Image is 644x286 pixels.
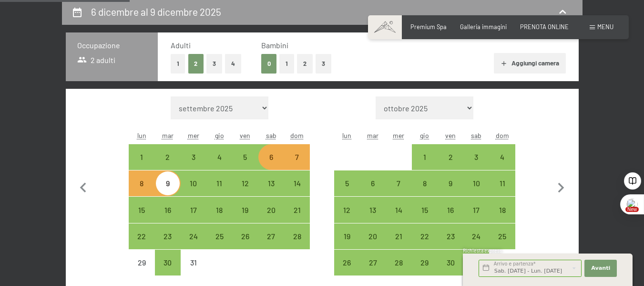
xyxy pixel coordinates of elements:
[412,170,438,196] div: arrivo/check-in possibile
[91,6,221,18] h2: 6 dicembre al 9 dicembre 2025
[233,153,257,177] div: 5
[386,250,411,275] div: Wed Jan 28 2026
[171,41,191,50] span: Adulti
[463,144,489,170] div: Sat Jan 03 2026
[156,206,180,230] div: 16
[129,250,154,275] div: arrivo/check-in non effettuabile
[387,259,410,283] div: 28
[412,144,438,170] div: Thu Jan 01 2026
[490,153,514,177] div: 4
[334,170,360,196] div: Mon Jan 05 2026
[412,223,438,249] div: arrivo/check-in possibile
[489,197,515,222] div: arrivo/check-in possibile
[489,223,515,249] div: Sun Jan 25 2026
[284,170,310,196] div: arrivo/check-in possibile
[73,96,93,276] button: Mese precedente
[387,233,410,256] div: 21
[233,206,257,230] div: 19
[439,206,462,230] div: 16
[463,197,489,222] div: arrivo/check-in possibile
[464,233,488,256] div: 24
[489,170,515,196] div: Sun Jan 11 2026
[412,197,438,222] div: Thu Jan 15 2026
[261,54,277,74] button: 0
[334,250,360,275] div: arrivo/check-in possibile
[334,250,360,275] div: Mon Jan 26 2026
[130,259,153,283] div: 29
[438,197,463,222] div: arrivo/check-in possibile
[360,197,386,222] div: arrivo/check-in possibile
[285,206,309,230] div: 21
[155,250,181,275] div: arrivo/check-in possibile
[232,223,258,249] div: Fri Dec 26 2025
[361,233,385,256] div: 20
[360,250,386,275] div: arrivo/check-in possibile
[463,170,489,196] div: Sat Jan 10 2026
[155,144,181,170] div: Tue Dec 02 2025
[360,223,386,249] div: arrivo/check-in possibile
[181,223,206,249] div: Wed Dec 24 2025
[413,153,437,177] div: 1
[284,144,310,170] div: Sun Dec 07 2025
[464,153,488,177] div: 3
[360,197,386,222] div: Tue Jan 13 2026
[155,223,181,249] div: arrivo/check-in possibile
[420,131,429,139] abbr: giovedì
[413,180,437,203] div: 8
[494,53,566,74] button: Aggiungi camera
[290,131,304,139] abbr: domenica
[206,223,232,249] div: Thu Dec 25 2025
[412,250,438,275] div: Thu Jan 29 2026
[471,131,481,139] abbr: sabato
[232,170,258,196] div: arrivo/check-in possibile
[284,197,310,222] div: arrivo/check-in possibile
[233,233,257,256] div: 26
[334,223,360,249] div: arrivo/check-in possibile
[155,197,181,222] div: Tue Dec 16 2025
[335,180,359,203] div: 5
[285,180,309,203] div: 14
[360,170,386,196] div: Tue Jan 06 2026
[438,197,463,222] div: Fri Jan 16 2026
[258,197,284,222] div: Sat Dec 20 2025
[413,233,437,256] div: 22
[206,170,232,196] div: Thu Dec 11 2025
[413,206,437,230] div: 15
[463,248,502,254] span: Richiesta express
[334,223,360,249] div: Mon Jan 19 2026
[155,223,181,249] div: Tue Dec 23 2025
[284,170,310,196] div: Sun Dec 14 2025
[207,153,231,177] div: 4
[182,233,205,256] div: 24
[361,180,385,203] div: 6
[259,206,283,230] div: 20
[367,131,378,139] abbr: martedì
[129,197,154,222] div: arrivo/check-in possibile
[360,223,386,249] div: Tue Jan 20 2026
[520,23,569,31] a: PRENOTA ONLINE
[438,223,463,249] div: arrivo/check-in possibile
[438,170,463,196] div: arrivo/check-in possibile
[206,197,232,222] div: Thu Dec 18 2025
[438,144,463,170] div: Fri Jan 02 2026
[412,223,438,249] div: Thu Jan 22 2026
[181,144,206,170] div: Wed Dec 03 2025
[130,153,153,177] div: 1
[464,206,488,230] div: 17
[591,265,610,272] span: Avanti
[284,223,310,249] div: Sun Dec 28 2025
[207,180,231,203] div: 11
[387,180,410,203] div: 7
[489,144,515,170] div: arrivo/check-in possibile
[412,170,438,196] div: Thu Jan 08 2026
[155,170,181,196] div: Tue Dec 09 2025
[386,223,411,249] div: Wed Jan 21 2026
[181,144,206,170] div: arrivo/check-in possibile
[360,170,386,196] div: arrivo/check-in possibile
[489,197,515,222] div: Sun Jan 18 2026
[155,250,181,275] div: Tue Dec 30 2025
[386,197,411,222] div: Wed Jan 14 2026
[284,223,310,249] div: arrivo/check-in possibile
[410,23,447,31] a: Premium Spa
